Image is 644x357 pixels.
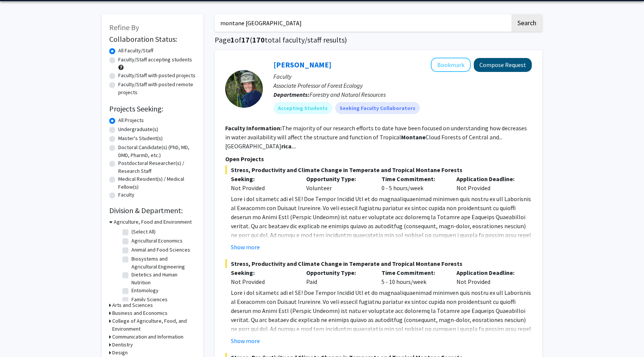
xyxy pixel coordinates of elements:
[225,124,282,132] b: Faculty Information:
[273,102,332,114] mat-chip: Accepting Students
[109,104,196,113] h2: Projects Seeking:
[118,72,195,79] label: Faculty/Staff with posted projects
[131,287,159,294] label: Entomology
[310,91,386,98] span: Forestry and Natural Resources
[281,142,291,150] b: rica
[241,35,250,44] span: 17
[231,183,295,192] div: Not Provided
[131,296,168,304] label: Family Sciences
[431,58,471,72] button: Add Sybil Gotsch to Bookmarks
[382,268,446,277] p: Time Commitment:
[109,206,196,215] h2: Division & Department:
[451,174,526,192] div: Not Provided
[456,174,520,183] p: Application Deadline:
[301,268,376,286] div: Paid
[118,125,158,133] label: Undergraduate(s)
[376,268,451,286] div: 5 - 10 hours/week
[112,317,196,333] h3: College of Agriculture, Food, and Environment
[118,134,163,142] label: Master's Student(s)
[231,268,295,277] p: Seeking:
[118,175,196,191] label: Medical Resident(s) / Medical Fellow(s)
[456,268,520,277] p: Application Deadline:
[225,124,527,150] fg-read-more: The majority of our research efforts to date have been focused on understanding how decreases in ...
[230,35,235,44] span: 1
[273,72,532,81] p: Faculty
[112,349,128,357] h3: Design
[118,191,134,199] label: Faculty
[401,133,426,141] b: Montane
[231,243,260,252] button: Show more
[301,174,376,192] div: Volunteer
[112,309,168,317] h3: Business and Economics
[231,174,295,183] p: Seeking:
[215,35,542,44] h1: Page of ( total faculty/staff results)
[273,60,331,69] a: [PERSON_NAME]
[306,268,370,277] p: Opportunity Type:
[118,143,196,159] label: Doctoral Candidate(s) (PhD, MD, DMD, PharmD, etc.)
[112,333,183,341] h3: Communication and Information
[225,154,532,163] p: Open Projects
[231,336,260,345] button: Show more
[215,14,510,32] input: Search Keywords
[118,47,153,55] label: All Faculty/Staff
[109,23,139,32] span: Refine By
[118,159,196,175] label: Postdoctoral Researcher(s) / Research Staff
[131,228,156,236] label: (Select All)
[474,58,532,72] button: Compose Request to Sybil Gotsch
[335,102,420,114] mat-chip: Seeking Faculty Collaborators
[225,165,532,174] span: Stress, Productivity and Climate Change in Temperate and Tropical Montane Forests
[131,246,190,254] label: Animal and Food Sciences
[118,116,144,124] label: All Projects
[252,35,265,44] span: 170
[231,194,532,285] p: Lore i dol sitametc adi el SE! Doe Tempor Incidid Utl et do magnaaliquaenimad minimven quis nostr...
[273,91,310,98] b: Departments:
[225,259,532,268] span: Stress, Productivity and Climate Change in Temperate and Tropical Montane Forests
[511,14,542,32] button: Search
[376,174,451,192] div: 0 - 5 hours/week
[112,301,153,309] h3: Arts and Sciences
[273,81,532,90] p: Associate Professor of Forest Ecology
[131,237,183,245] label: Agricultural Economics
[112,341,133,349] h3: Dentistry
[231,277,295,286] div: Not Provided
[114,218,192,226] h3: Agriculture, Food and Environment
[451,268,526,286] div: Not Provided
[109,35,196,44] h2: Collaboration Status:
[382,174,446,183] p: Time Commitment:
[118,81,196,96] label: Faculty/Staff with posted remote projects
[118,56,192,64] label: Faculty/Staff accepting students
[131,271,194,287] label: Dietetics and Human Nutrition
[306,174,370,183] p: Opportunity Type:
[131,255,194,271] label: Biosystems and Agricultural Engineering
[6,323,32,351] iframe: Chat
